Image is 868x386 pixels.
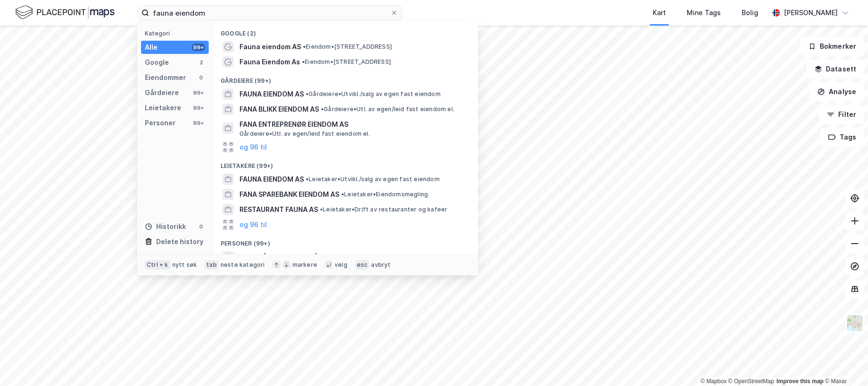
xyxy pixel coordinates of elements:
button: og 96 til [239,141,267,153]
button: og 96 til [239,219,267,230]
div: 2 [197,59,205,66]
a: Improve this map [777,378,824,385]
span: FANA SPAREBANK EIENDOM AS [239,189,339,200]
div: Kategori [145,30,209,37]
span: • [341,191,344,198]
span: • [306,175,309,183]
span: Leietaker • Utvikl./salg av egen fast eiendom [306,175,440,183]
div: neste kategori [221,261,265,269]
img: logo.f888ab2527a4732fd821a326f86c7f29.svg [15,4,115,21]
div: Kart [653,7,666,18]
span: Leietaker • Eiendomsmegling [341,191,428,198]
div: esc [355,260,370,270]
div: 99+ [192,119,205,127]
span: Fauna Eiendom As [239,56,300,68]
div: [PERSON_NAME] [784,7,838,18]
a: Mapbox [700,378,726,385]
div: Google (2) [213,22,478,39]
span: Gårdeiere • Utl. av egen/leid fast eiendom el. [321,105,454,113]
div: Delete history [156,236,204,247]
span: • [303,43,306,50]
span: • [302,58,305,65]
div: Gårdeiere [145,87,179,98]
div: Ctrl + k [145,260,170,270]
div: Leietakere [145,102,181,114]
span: • [306,90,309,97]
div: 99+ [192,104,205,112]
div: Historikk [145,221,186,232]
div: Personer (99+) [213,232,478,249]
div: 99+ [192,89,205,96]
div: Eiendommer [145,72,186,83]
div: Leietakere (99+) [213,155,478,172]
div: Google [145,57,169,68]
span: FANA ENTREPRENØR EIENDOM AS [239,119,467,130]
div: Personer [145,117,176,129]
div: markere [292,261,317,269]
div: 0 [197,74,205,81]
button: Bokmerker [800,37,864,56]
div: 99+ [192,44,205,51]
span: Eiendom • [STREET_ADDRESS] [303,43,392,51]
button: Analyse [809,82,864,101]
input: Søk på adresse, matrikkel, gårdeiere, leietakere eller personer [149,6,390,20]
span: Gårdeiere • Utvikl./salg av egen fast eiendom [306,90,441,98]
div: tab [204,260,219,270]
span: FAUNA [PERSON_NAME] [239,251,318,263]
span: Leietaker • Drift av restauranter og kafeer [320,206,447,213]
button: Tags [820,128,864,147]
span: • [321,105,324,113]
img: Z [846,314,864,332]
iframe: Chat Widget [821,341,868,386]
div: Bolig [742,7,758,18]
span: Gårdeiere • Utl. av egen/leid fast eiendom el. [239,130,370,138]
div: nytt søk [172,261,197,269]
span: • [319,253,322,260]
div: Kontrollprogram for chat [821,341,868,386]
a: OpenStreetMap [728,378,774,385]
span: Fauna eiendom AS [239,41,301,53]
span: FANA BLIKK EIENDOM AS [239,104,319,115]
span: FAUNA EIENDOM AS [239,174,304,185]
span: Person • [DATE] [319,253,366,261]
div: avbryt [371,261,390,269]
div: velg [335,261,347,269]
span: FAUNA EIENDOM AS [239,88,304,100]
span: • [320,206,323,213]
button: Filter [819,105,864,124]
span: RESTAURANT FAUNA AS [239,204,318,215]
div: Alle [145,42,158,53]
span: Eiendom • [STREET_ADDRESS] [302,58,391,66]
div: Gårdeiere (99+) [213,70,478,87]
button: Datasett [806,60,864,79]
div: Mine Tags [687,7,721,18]
div: 0 [197,223,205,230]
